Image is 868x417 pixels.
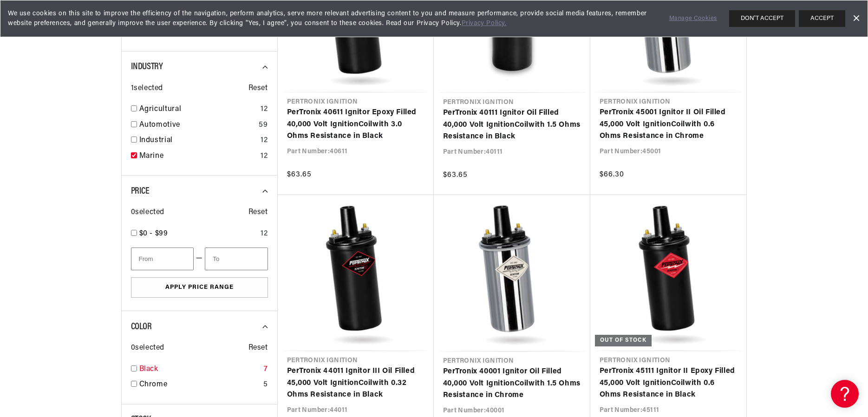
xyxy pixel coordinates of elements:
div: 12 [261,150,268,163]
a: PerTronix 44011 Ignitor III Oil Filled 45,000 Volt IgnitionCoilwith 0.32 Ohms Resistance in Black [287,365,424,401]
span: Reset [248,83,268,95]
button: DON'T ACCEPT [729,10,795,27]
a: Marine [139,150,257,163]
div: 12 [261,104,268,116]
span: — [196,253,203,265]
a: PerTronix 45001 Ignitor II Oil Filled 45,000 Volt IgnitionCoilwith 0.6 Ohms Resistance in Chrome [600,107,737,143]
div: 5 [263,379,268,391]
div: 59 [259,119,268,131]
a: PerTronix 40611 Ignitor Epoxy Filled 40,000 Volt IgnitionCoilwith 3.0 Ohms Resistance in Black [287,107,424,143]
a: PerTronix 45111 Ignitor II Epoxy Filled 45,000 Volt IgnitionCoilwith 0.6 Ohms Resistance in Black [600,365,737,401]
span: Reset [248,342,268,354]
a: Dismiss Banner [849,12,863,26]
button: ACCEPT [799,10,845,27]
span: 1 selected [131,83,163,95]
a: Manage Cookies [669,14,717,24]
span: Industry [131,62,163,72]
span: Price [131,187,150,196]
input: From [131,248,194,270]
span: $0 - $99 [139,230,168,237]
a: Agricultural [139,104,257,116]
input: To [205,248,268,270]
span: We use cookies on this site to improve the efficiency of the navigation, perform analytics, serve... [8,9,656,28]
span: 0 selected [131,207,164,219]
button: Apply Price Range [131,277,268,298]
span: Color [131,322,152,332]
a: PerTronix 40111 Ignitor Oil Filled 40,000 Volt IgnitionCoilwith 1.5 Ohms Resistance in Black [443,107,581,143]
a: Industrial [139,135,257,147]
span: Reset [248,207,268,219]
div: 12 [261,135,268,147]
a: Privacy Policy. [462,20,507,27]
span: 0 selected [131,342,164,354]
a: Black [139,364,260,376]
a: PerTronix 40001 Ignitor Oil Filled 40,000 Volt IgnitionCoilwith 1.5 Ohms Resistance in Chrome [443,366,581,402]
div: 12 [261,228,268,240]
a: Chrome [139,379,260,391]
div: 7 [264,364,268,376]
a: Automotive [139,119,255,131]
